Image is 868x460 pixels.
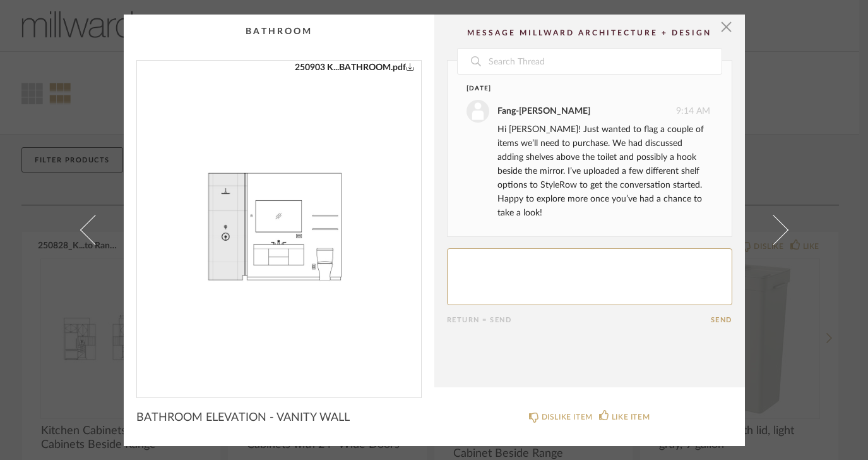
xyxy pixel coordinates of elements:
div: DISLIKE ITEM [542,411,593,423]
div: 9:14 AM [467,100,710,123]
button: Send [711,316,732,324]
a: 250903 K...BATHROOM.pdf [295,61,415,75]
div: [DATE] [467,84,687,94]
button: Close [714,15,739,40]
span: BATHROOM ELEVATION - VANITY WALL [136,411,350,425]
div: Hi [PERSON_NAME]! Just wanted to flag a couple of items we’ll need to purchase. We had discussed ... [497,123,710,220]
div: Fang-[PERSON_NAME] [497,104,590,118]
input: Search Thread [487,49,722,74]
div: LIKE ITEM [612,411,650,423]
div: Return = Send [447,316,711,324]
div: 0 [137,61,421,387]
img: 3b58dedc-bdf2-4a24-9f52-60d680b8d350_1000x1000.jpg [137,61,421,387]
